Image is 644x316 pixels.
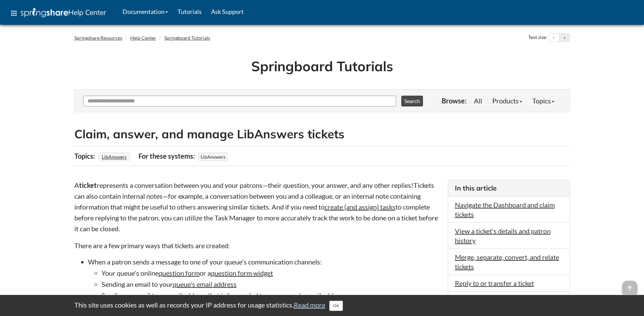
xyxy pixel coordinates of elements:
[527,33,549,42] div: Text size:
[68,8,106,17] span: Help Center
[159,269,200,277] a: question form
[325,203,395,211] a: create (and assign) tasks
[164,35,210,41] a: Springboard Tutorials
[455,201,555,218] a: Navigate the Dashboard and claim tickets
[130,35,156,41] a: Help Center
[74,35,122,41] a: Springshare Resources
[455,183,563,193] h3: In this article
[211,269,273,277] a: question form widget
[74,241,441,250] p: There are a few primary ways that tickets are created:
[74,180,441,234] p: A represents a conversation between you and your patrons—their question, your answer, and any oth...
[74,181,438,233] span: Tickets can also contain internal notes—for example, a conversation between you and a colleague, ...
[102,291,441,300] li: Sending an email to an .
[294,301,325,309] a: Read more
[401,96,423,106] button: Search
[527,94,559,107] a: Topics
[21,8,68,17] img: Springshare
[173,3,206,20] a: Tutorials
[139,150,197,162] div: For these systems:
[198,153,228,161] span: LibAnswers
[549,34,559,42] button: Decrease text size
[622,281,637,296] span: arrow_upward
[455,253,559,271] a: Merge, separate, convert, and relate tickets
[166,291,346,299] a: email address that is forwarded to your queue's email address
[102,268,441,278] li: Your queue's online or a
[622,281,637,290] a: arrow_upward
[206,3,249,20] a: Ask Support
[102,279,441,289] li: Sending an email to your
[559,34,570,42] button: Increase text size
[74,126,570,142] h2: Claim, answer, and manage LibAnswers tickets
[469,94,487,107] a: All
[455,227,551,244] a: View a ticket's details and patron history
[10,9,18,17] span: apps
[118,3,173,20] a: Documentation
[79,181,97,189] strong: ticket
[329,301,343,311] button: Close
[5,3,111,23] a: apps Help Center
[74,150,97,162] div: Topics:
[487,94,527,107] a: Products
[101,152,128,162] a: LibAnswers
[68,300,577,311] div: This site uses cookies as well as records your IP address for usage statistics.
[442,96,466,105] p: Browse:
[455,279,534,287] a: Reply to or transfer a ticket
[173,280,237,288] a: queue's email address
[79,57,565,76] h1: Springboard Tutorials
